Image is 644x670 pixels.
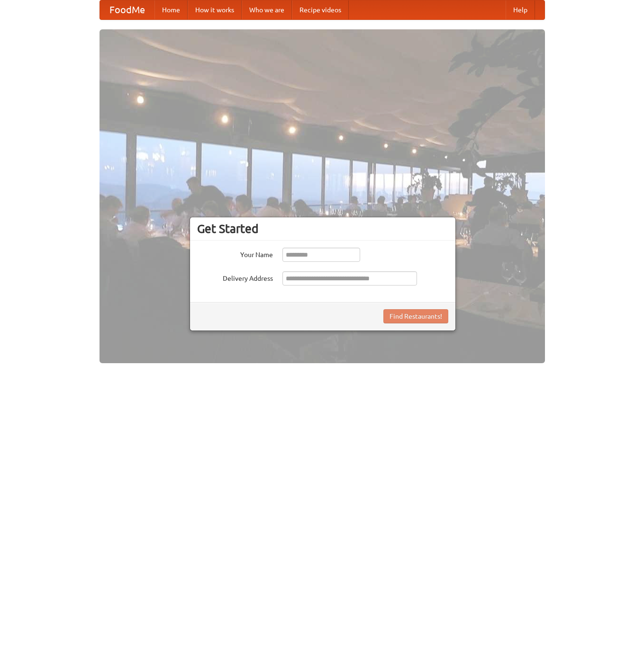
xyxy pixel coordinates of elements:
[383,309,448,323] button: Find Restaurants!
[197,222,448,236] h3: Get Started
[506,0,535,19] a: Help
[100,0,154,19] a: FoodMe
[197,248,273,259] label: Your Name
[197,271,273,283] label: Delivery Address
[154,0,188,19] a: Home
[292,0,349,19] a: Recipe videos
[188,0,242,19] a: How it works
[242,0,292,19] a: Who we are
